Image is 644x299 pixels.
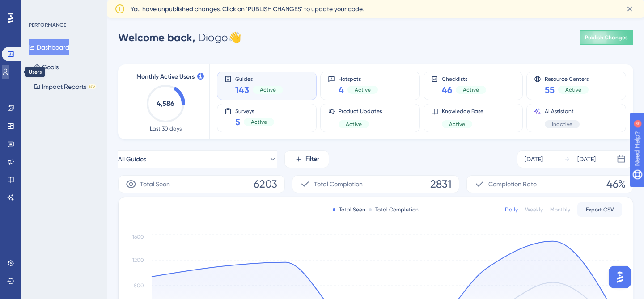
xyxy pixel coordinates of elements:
[134,282,144,289] tspan: 800
[577,202,622,217] button: Export CSV
[88,84,96,89] div: BETA
[585,34,628,41] span: Publish Changes
[577,154,596,164] div: [DATE]
[314,179,363,190] span: Total Completion
[118,154,146,164] span: All Guides
[305,154,319,164] span: Filter
[525,154,543,164] div: [DATE]
[235,76,283,82] span: Guides
[140,179,170,190] span: Total Seen
[505,206,518,213] div: Daily
[369,206,419,213] div: Total Completion
[131,4,364,14] span: You have unpublished changes. Click on ‘PUBLISH CHANGES’ to update your code.
[118,150,277,168] button: All Guides
[235,108,274,114] span: Surveys
[29,21,66,29] div: PERFORMANCE
[29,39,69,55] button: Dashboard
[449,121,465,128] span: Active
[606,177,626,191] span: 46%
[136,72,195,82] span: Monthly Active Users
[235,84,249,96] span: 143
[132,234,144,240] tspan: 1600
[29,79,102,95] button: Impact ReportsBETA
[339,108,382,115] span: Product Updates
[157,99,174,108] text: 4,586
[442,76,486,82] span: Checklists
[284,150,329,168] button: Filter
[545,76,589,82] span: Resource Centers
[545,108,580,115] span: AI Assistant
[525,206,543,213] div: Weekly
[333,206,365,213] div: Total Seen
[62,4,65,12] div: 4
[235,116,240,128] span: 5
[545,84,555,96] span: 55
[150,125,182,132] span: Last 30 days
[442,108,483,115] span: Knowledge Base
[118,30,241,45] div: Diogo 👋
[606,264,633,291] iframe: UserGuiding AI Assistant Launcher
[550,206,570,213] div: Monthly
[565,86,581,93] span: Active
[339,84,344,96] span: 4
[254,177,277,191] span: 6203
[118,31,195,44] span: Welcome back,
[346,121,362,128] span: Active
[586,206,614,213] span: Export CSV
[488,179,537,190] span: Completion Rate
[21,2,56,13] span: Need Help?
[29,59,64,75] button: Goals
[463,86,479,93] span: Active
[260,86,276,93] span: Active
[442,84,452,96] span: 46
[251,118,267,126] span: Active
[355,86,371,93] span: Active
[339,76,378,82] span: Hotspots
[552,121,572,128] span: Inactive
[430,177,452,191] span: 2831
[132,257,144,263] tspan: 1200
[580,30,633,45] button: Publish Changes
